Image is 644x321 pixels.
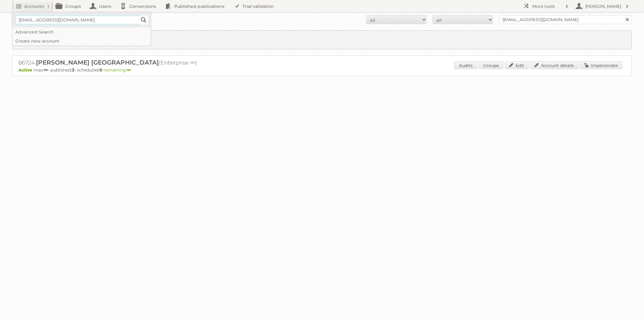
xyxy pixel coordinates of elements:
[99,67,102,73] strong: 0
[12,37,151,46] a: Create new account
[479,61,504,69] a: Groups
[72,67,74,73] strong: 3
[454,61,477,69] a: Audits
[24,3,44,9] h2: Accounts
[505,61,529,69] a: Edit
[12,27,151,37] a: Advanced Search
[580,61,623,69] a: Impersonate
[13,31,631,49] a: Create new account
[18,59,230,67] h2: 86724: (Enterprise ∞)
[36,59,159,66] span: [PERSON_NAME] [GEOGRAPHIC_DATA]
[18,67,34,73] span: Active
[127,67,131,73] strong: ∞
[530,61,579,69] a: Account details
[584,3,623,9] h2: [PERSON_NAME]
[18,67,626,73] p: max: - published: - scheduled: -
[44,67,48,73] strong: ∞
[532,3,562,9] h2: More tools
[139,15,148,24] input: Search
[104,67,131,73] span: remaining:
